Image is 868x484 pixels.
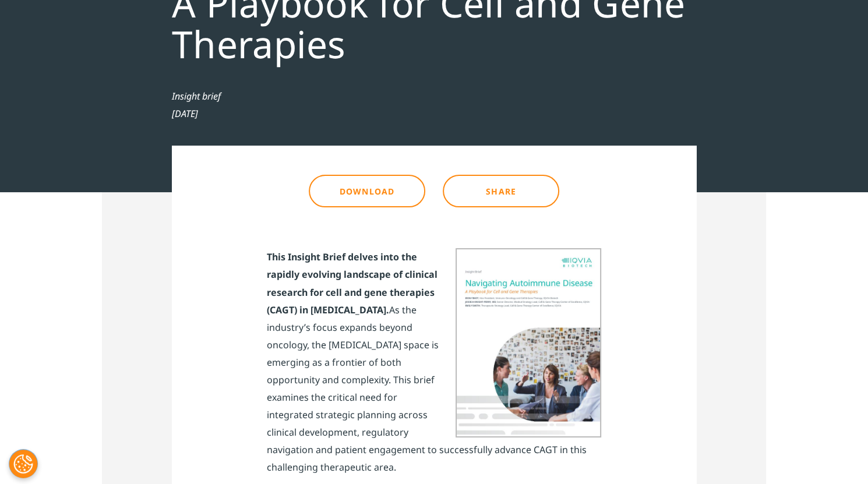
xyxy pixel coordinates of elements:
[309,175,425,207] a: Download
[267,250,437,316] strong: This Insight Brief delves into the rapidly evolving landscape of clinical research for cell and g...
[443,175,559,207] a: Share
[172,87,696,105] div: Insight brief
[172,105,696,122] div: [DATE]
[9,449,38,478] button: Configuración de cookies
